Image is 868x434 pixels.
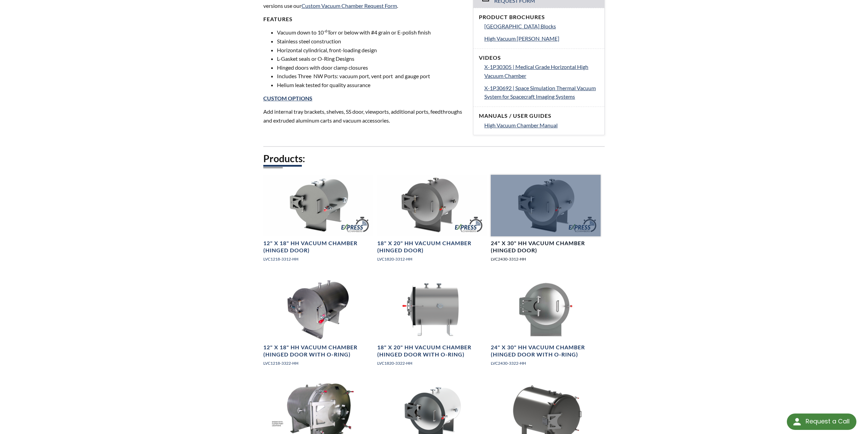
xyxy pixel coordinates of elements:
[491,344,601,358] h4: 24" X 30" HH Vacuum Chamber (Hinged Door with O-ring)
[277,54,465,63] li: L-Gasket seals or O-Ring Designs
[277,46,465,55] li: Horizontal cylindrical, front-loading design
[479,14,599,21] h4: Product Brochures
[484,34,599,43] a: High Vacuum [PERSON_NAME]
[263,256,373,262] p: LVC1218-3312-HH
[263,344,373,358] h4: 12" X 18" HH Vacuum Chamber (Hinged Door with O-ring)
[263,152,605,165] h2: Products:
[792,416,803,427] img: round button
[377,240,487,254] h4: 18" X 20" HH Vacuum Chamber (Hinged Door)
[491,279,601,372] a: LVC2430-3322-HH Vacuum Chamber, front view24" X 30" HH Vacuum Chamber (Hinged Door with O-ring)LV...
[324,28,327,33] sup: -6
[263,360,373,366] p: LVC1218-3322-HH
[377,175,487,268] a: LVC1820-3312-HH Horizontal Express Chamber, angled view18" X 20" HH Vacuum Chamber (Hinged Door)L...
[479,54,599,61] h4: Videos
[277,81,465,89] li: Helium leak tested for quality assurance
[806,414,850,429] div: Request a Call
[277,28,465,37] li: Vacuum down to 10 Torr or below with #4 grain or E-polish finish
[484,23,556,29] span: [GEOGRAPHIC_DATA] Blocks
[377,256,487,262] p: LVC1820-3312-HH
[263,95,312,101] a: CUSTOM OPTIONS
[377,360,487,366] p: LVC1820-3322-HH
[484,121,599,130] a: High Vacuum Chamber Manual
[377,279,487,372] a: LVC1820-3322-HH Horizontal Vacuum Chamber, side view18" X 20" HH Vacuum Chamber (Hinged Door with...
[263,16,465,23] h4: FEATURES
[491,175,601,268] a: LVC2430-3312-HH Horizontal Express Chamber, angled view24" X 30" HH Vacuum Chamber (Hinged Door)L...
[484,22,599,31] a: [GEOGRAPHIC_DATA] Blocks
[491,240,601,254] h4: 24" X 30" HH Vacuum Chamber (Hinged Door)
[484,122,558,128] span: High Vacuum Chamber Manual
[484,62,599,80] a: X-1P30305 | Medical Grade Horizontal High Vacuum Chamber
[263,240,373,254] h4: 12" X 18" HH Vacuum Chamber (Hinged Door)
[484,84,599,101] a: X-1P30692 | Space Simulation Thermal Vacuum System for Spacecraft Imaging Systems
[479,112,599,120] h4: Manuals / User Guides
[491,256,601,262] p: LVC2430-3312-HH
[277,63,465,72] li: Hinged doors with door clamp closures
[491,360,601,366] p: LVC2430-3322-HH
[277,72,465,81] li: Includes Three NW Ports: vacuum port, vent port and gauge port
[263,175,373,268] a: LVC1218-3312-HH Express Chamber, side view12" X 18" HH Vacuum Chamber (Hinged Door)LVC1218-3312-HH
[787,414,856,430] div: Request a Call
[377,344,487,358] h4: 18" X 20" HH Vacuum Chamber (Hinged Door with O-ring)
[484,35,559,42] span: High Vacuum [PERSON_NAME]
[263,107,465,125] p: Add internal tray brackets, shelves, SS door, viewports, additional ports, feedthroughs and extru...
[484,64,588,79] span: X-1P30305 | Medical Grade Horizontal High Vacuum Chamber
[484,85,596,100] span: X-1P30692 | Space Simulation Thermal Vacuum System for Spacecraft Imaging Systems
[277,37,465,46] li: Stainless steel construction
[263,279,373,372] a: LVC1218-3322-HH, angled view12" X 18" HH Vacuum Chamber (Hinged Door with O-ring)LVC1218-3322-HH
[301,2,397,9] a: Custom Vacuum Chamber Request Form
